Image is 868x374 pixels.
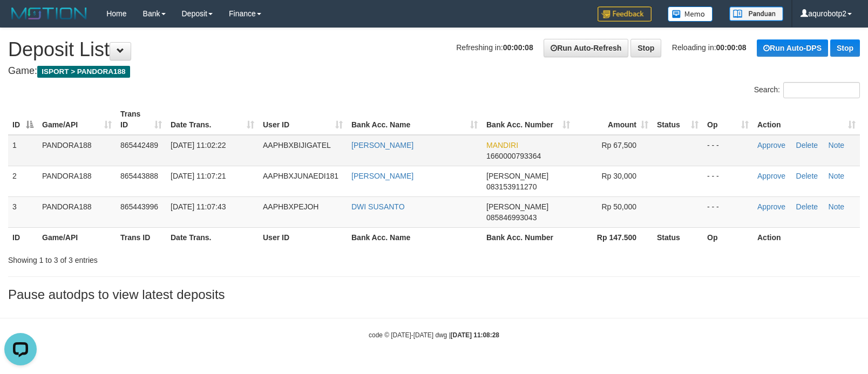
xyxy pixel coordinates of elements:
[120,141,158,149] span: 865442489
[171,172,226,180] span: [DATE] 11:07:21
[672,43,747,52] span: Reloading in:
[486,213,537,222] span: Copy 085846993043 to clipboard
[754,82,860,98] label: Search:
[259,104,347,135] th: User ID: activate to sort column ascending
[8,196,38,227] td: 3
[38,196,116,227] td: PANDORA188
[574,227,653,247] th: Rp 147.500
[8,135,38,166] td: 1
[482,104,574,135] th: Bank Acc. Number: activate to sort column ascending
[757,172,785,180] a: Approve
[601,172,636,180] span: Rp 30,000
[347,104,482,135] th: Bank Acc. Name: activate to sort column ascending
[38,135,116,166] td: PANDORA188
[456,43,533,52] span: Refreshing in:
[486,152,541,160] span: Copy 1660000793364 to clipboard
[8,166,38,196] td: 2
[8,288,860,302] h3: Pause autodps to view latest deposits
[703,104,753,135] th: Op: activate to sort column ascending
[486,172,548,180] span: [PERSON_NAME]
[166,227,259,247] th: Date Trans.
[486,182,537,191] span: Copy 083153911270 to clipboard
[653,227,703,247] th: Status
[171,202,226,211] span: [DATE] 11:07:43
[171,141,226,149] span: [DATE] 11:02:22
[8,104,38,135] th: ID: activate to sort column descending
[574,104,653,135] th: Amount: activate to sort column ascending
[796,202,818,211] a: Delete
[116,227,166,247] th: Trans ID
[120,172,158,180] span: 865443888
[166,104,259,135] th: Date Trans.: activate to sort column ascending
[38,166,116,196] td: PANDORA188
[486,141,518,149] span: MANDIRI
[8,227,38,247] th: ID
[757,141,785,149] a: Approve
[4,4,37,37] button: Open LiveChat chat widget
[451,331,499,339] strong: [DATE] 11:08:28
[8,66,860,77] h4: Game:
[601,141,636,149] span: Rp 67,500
[757,202,785,211] a: Approve
[653,104,703,135] th: Status: activate to sort column ascending
[703,196,753,227] td: - - -
[630,39,661,57] a: Stop
[703,227,753,247] th: Op
[716,43,747,52] strong: 00:00:08
[503,43,533,52] strong: 00:00:08
[796,141,818,149] a: Delete
[757,39,828,57] a: Run Auto-DPS
[598,6,652,22] img: Feedback.jpg
[263,172,338,180] span: AAPHBXJUNAEDI181
[263,141,331,149] span: AAPHBXBIJIGATEL
[259,227,347,247] th: User ID
[601,202,636,211] span: Rp 50,000
[544,39,628,57] a: Run Auto-Refresh
[8,250,354,266] div: Showing 1 to 3 of 3 entries
[263,202,318,211] span: AAPHBXPEJOH
[829,172,845,180] a: Note
[369,331,499,339] small: code © [DATE]-[DATE] dwg |
[829,202,845,211] a: Note
[668,6,713,22] img: Button%20Memo.svg
[351,202,405,211] a: DWI SUSANTO
[38,104,116,135] th: Game/API: activate to sort column ascending
[753,104,860,135] th: Action: activate to sort column ascending
[830,39,860,57] a: Stop
[703,135,753,166] td: - - -
[486,202,548,211] span: [PERSON_NAME]
[347,227,482,247] th: Bank Acc. Name
[116,104,166,135] th: Trans ID: activate to sort column ascending
[753,227,860,247] th: Action
[482,227,574,247] th: Bank Acc. Number
[829,141,845,149] a: Note
[120,202,158,211] span: 865443996
[38,227,116,247] th: Game/API
[351,172,413,180] a: [PERSON_NAME]
[783,82,860,98] input: Search:
[351,141,413,149] a: [PERSON_NAME]
[37,66,130,78] span: ISPORT > PANDORA188
[8,39,860,60] h1: Deposit List
[8,5,90,22] img: MOTION_logo.png
[729,6,783,21] img: panduan.png
[796,172,818,180] a: Delete
[703,166,753,196] td: - - -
